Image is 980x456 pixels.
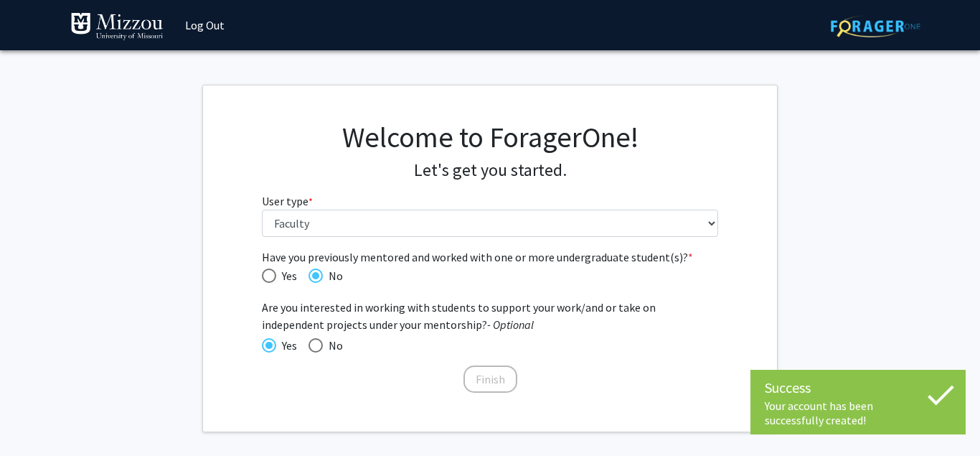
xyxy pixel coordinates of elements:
iframe: Chat [11,391,61,445]
span: No [323,267,343,284]
div: Your account has been successfully created! [765,399,951,427]
span: Yes [276,337,297,354]
span: Yes [276,267,297,284]
label: User type [262,192,313,210]
h4: Let's get you started. [262,160,719,181]
span: Have you previously mentored and worked with one or more undergraduate student(s)? [262,248,719,266]
span: No [323,337,343,354]
img: University of Missouri Logo [70,12,164,41]
h1: Welcome to ForagerOne! [262,120,719,154]
span: Are you interested in working with students to support your work/and or take on independent proje... [262,299,719,333]
mat-radio-group: Have you previously mentored and worked with one or more undergraduate student(s)? [262,266,719,284]
div: Success [765,377,951,399]
i: - Optional [487,317,534,332]
button: Finish [463,366,517,393]
img: ForagerOne Logo [831,15,920,37]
